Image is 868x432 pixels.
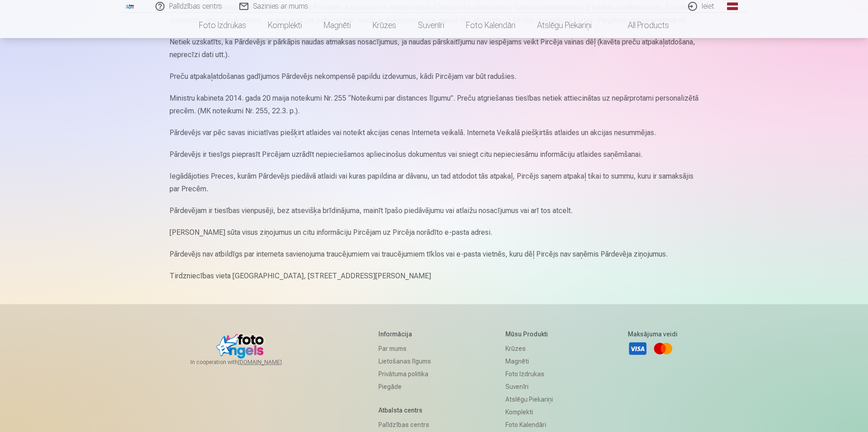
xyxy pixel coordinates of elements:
a: Foto kalendāri [505,418,553,431]
a: Foto kalendāri [455,13,526,38]
p: Preču atpakaļatdošanas gadījumos Pārdevējs nekompensē papildu izdevumus, kādi Pircējam var būt ra... [170,70,699,83]
a: Par mums [378,342,431,355]
a: Atslēgu piekariņi [526,13,602,38]
a: Mastercard [653,339,673,359]
a: Suvenīri [505,380,553,393]
a: Palīdzības centrs [378,418,431,431]
p: Tirdzniecības vieta [GEOGRAPHIC_DATA], [STREET_ADDRESS][PERSON_NAME] [170,270,699,282]
a: Krūzes [505,342,553,355]
a: Lietošanas līgums [378,355,431,368]
p: Pārdevējs ir tiesīgs pieprasīt Pircējam uzrādīt nepieciešamos apliecinošus dokumentus vai sniegt ... [170,148,699,161]
p: Pārdevējs nav atbildīgs par interneta savienojuma traucējumiem vai traucējumiem tīklos vai e-past... [170,248,699,261]
img: /fa1 [125,4,135,9]
p: Pārdevējs var pēc savas iniciatīvas piešķirt atlaides vai noteikt akcijas cenas Interneta veikalā... [170,126,699,139]
a: Komplekti [505,406,553,418]
a: [DOMAIN_NAME] [238,359,304,366]
p: Ministru kabineta 2014. gada 20 maija noteikumi Nr. 255 “Noteikumi par distances līgumu”. Preču a... [170,92,699,117]
a: Magnēti [505,355,553,368]
a: Atslēgu piekariņi [505,393,553,406]
a: Magnēti [313,13,362,38]
a: Suvenīri [407,13,455,38]
a: Foto izdrukas [188,13,257,38]
h5: Mūsu produkti [505,330,553,339]
a: Visa [628,339,648,359]
span: In cooperation with [190,359,304,366]
p: [PERSON_NAME] sūta visus ziņojumus un citu informāciju Pircējam uz Pircēja norādīto e-pasta adresi. [170,226,699,239]
a: Privātuma politika [378,368,431,380]
p: Pārdevējam ir tiesības vienpusēji, bez atsevišķa brīdinājuma, mainīt īpašo piedāvājumu vai atlaiž... [170,204,699,217]
h5: Maksājuma veidi [628,330,678,339]
a: Foto izdrukas [505,368,553,380]
a: All products [602,13,680,38]
p: Iegādājoties Preces, kurām Pārdevējs piedāvā atlaidi vai kuras papildina ar dāvanu, un tad atdodo... [170,170,699,195]
a: Piegāde [378,380,431,393]
p: Netiek uzskatīts, ka Pārdevējs ir pārkāpis naudas atmaksas nosacījumus, ja naudas pārskaitījumu n... [170,36,699,61]
a: Komplekti [257,13,313,38]
a: Krūzes [362,13,407,38]
h5: Informācija [378,330,431,339]
h5: Atbalsta centrs [378,406,431,415]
